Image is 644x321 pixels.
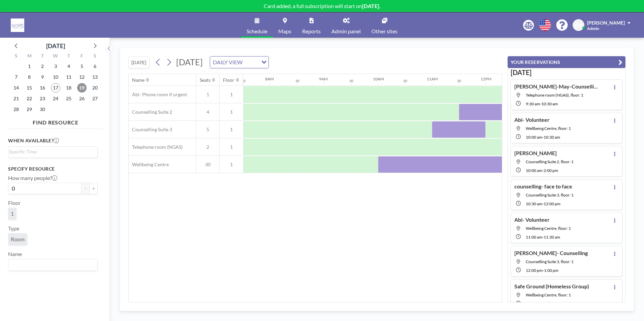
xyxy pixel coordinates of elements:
[220,109,243,115] span: 1
[90,62,100,71] span: Saturday, September 6, 2025
[176,57,203,67] span: [DATE]
[9,260,94,269] input: Search for option
[77,83,87,93] span: Friday, September 19, 2025
[481,76,491,81] div: 12PM
[129,144,183,150] span: Telephone room (NGAS)
[210,57,268,68] div: Search for option
[9,148,94,155] input: Search for option
[25,83,34,93] span: Monday, September 15, 2025
[511,68,622,77] h3: [DATE]
[38,62,47,71] span: Tuesday, September 2, 2025
[544,268,558,273] span: 1:00 PM
[319,76,328,81] div: 9AM
[25,62,34,71] span: Monday, September 1, 2025
[196,144,219,150] span: 2
[212,58,244,67] span: DAILY VIEW
[11,210,14,217] span: 1
[25,105,34,114] span: Monday, September 29, 2025
[64,94,73,103] span: Thursday, September 25, 2025
[90,83,100,93] span: Saturday, September 20, 2025
[196,162,219,168] span: 30
[514,116,550,123] h4: Abi- Volunteer
[223,77,234,83] div: Floor
[64,72,73,82] span: Thursday, September 11, 2025
[51,94,60,103] span: Wednesday, September 24, 2025
[11,105,21,114] span: Sunday, September 28, 2025
[36,52,49,61] div: T
[543,268,544,273] span: -
[514,216,550,223] h4: Abi- Volunteer
[46,41,65,50] div: [DATE]
[10,52,23,61] div: S
[90,72,100,82] span: Saturday, September 13, 2025
[514,283,589,290] h4: Safe Ground (Homeless Group)
[526,259,574,264] span: Counselling Suite 3, floor: 1
[372,29,397,34] span: Other sites
[349,79,353,83] div: 30
[542,135,544,140] span: -
[38,105,47,114] span: Tuesday, September 30, 2025
[77,72,87,82] span: Friday, September 12, 2025
[526,192,574,198] span: Counselling Suite 3, floor: 1
[90,94,100,103] span: Saturday, September 27, 2025
[526,226,571,231] span: Wellbeing Centre, floor: 1
[526,292,571,297] span: Wellbeing Centre, floor: 1
[541,101,558,106] span: 10:30 AM
[526,126,571,131] span: Wellbeing Centre, floor: 1
[82,183,90,194] button: -
[265,76,274,81] div: 8AM
[11,236,25,243] span: Room
[587,20,625,26] span: [PERSON_NAME]
[77,62,87,71] span: Friday, September 5, 2025
[128,57,150,68] button: [DATE]
[220,127,243,133] span: 1
[302,29,321,34] span: Reports
[51,62,60,71] span: Wednesday, September 3, 2025
[526,135,542,140] span: 10:00 AM
[373,76,384,81] div: 10AM
[278,29,291,34] span: Maps
[8,116,103,126] h4: FIND RESOURCE
[514,250,588,256] h4: [PERSON_NAME]- Counselling
[526,235,542,240] span: 11:00 AM
[514,183,572,190] h4: counselling- face to face
[514,83,599,90] h4: [PERSON_NAME]-May-Counselling
[540,301,542,306] span: -
[132,77,144,83] div: Name
[526,93,583,98] span: Telephone room (NGAS), floor: 1
[51,72,60,82] span: Wednesday, September 10, 2025
[8,147,97,157] div: Search for option
[11,83,21,93] span: Sunday, September 14, 2025
[77,94,87,103] span: Friday, September 26, 2025
[11,72,21,82] span: Sunday, September 7, 2025
[540,101,541,106] span: -
[220,162,243,168] span: 1
[11,19,24,32] img: organization-logo
[129,92,187,98] span: Abi- Phone room if urgent
[295,79,299,83] div: 30
[575,22,583,28] span: AW
[220,92,243,98] span: 1
[8,200,21,206] label: Floor
[200,77,211,83] div: Seats
[403,79,407,83] div: 30
[196,92,219,98] span: 1
[297,12,326,38] a: Reports
[62,52,75,61] div: T
[427,76,438,81] div: 11AM
[514,150,557,156] h4: [PERSON_NAME]
[542,201,544,206] span: -
[526,159,574,164] span: Counselling Suite 2, floor: 1
[90,183,98,194] button: +
[129,127,172,133] span: Counselling Suite 3
[273,12,297,38] a: Maps
[38,72,47,82] span: Tuesday, September 9, 2025
[241,79,246,83] div: 30
[11,94,21,103] span: Sunday, September 21, 2025
[38,94,47,103] span: Tuesday, September 23, 2025
[526,268,543,273] span: 12:00 PM
[38,83,47,93] span: Tuesday, September 16, 2025
[542,168,544,173] span: -
[544,201,560,206] span: 12:00 PM
[196,127,219,133] span: 5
